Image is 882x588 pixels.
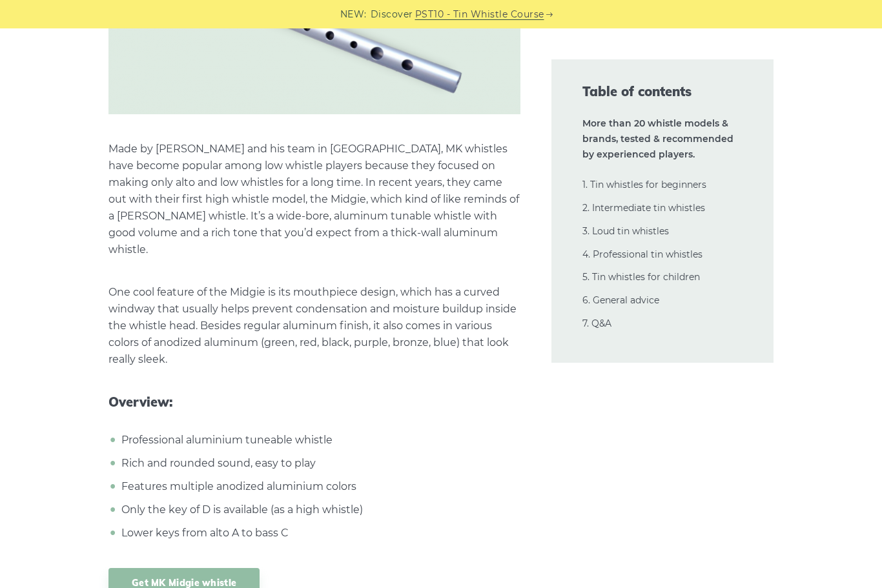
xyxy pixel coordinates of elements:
[582,83,743,101] span: Table of contents
[582,271,700,283] a: 5. Tin whistles for children
[108,141,520,258] p: Made by [PERSON_NAME] and his team in [GEOGRAPHIC_DATA], MK whistles have become popular among lo...
[371,7,413,22] span: Discover
[340,7,367,22] span: NEW:
[415,7,544,22] a: PST10 - Tin Whistle Course
[582,318,611,329] a: 7. Q&A
[108,394,520,410] span: Overview:
[582,248,703,260] a: 4. Professional tin whistles
[582,225,669,237] a: 3. Loud tin whistles
[582,117,733,160] strong: More than 20 whistle models & brands, tested & recommended by experienced players.
[582,202,705,214] a: 2. Intermediate tin whistles
[108,284,520,368] p: One cool feature of the Midgie is its mouthpiece design, which has a curved windway that usually ...
[118,502,520,518] li: Only the key of D is available (as a high whistle)
[582,179,706,190] a: 1. Tin whistles for beginners
[582,294,659,306] a: 6. General advice
[118,455,520,472] li: Rich and rounded sound, easy to play
[118,478,520,495] li: Features multiple anodized aluminium colors
[118,525,520,542] li: Lower keys from alto A to bass C
[118,432,520,449] li: Professional aluminium tuneable whistle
